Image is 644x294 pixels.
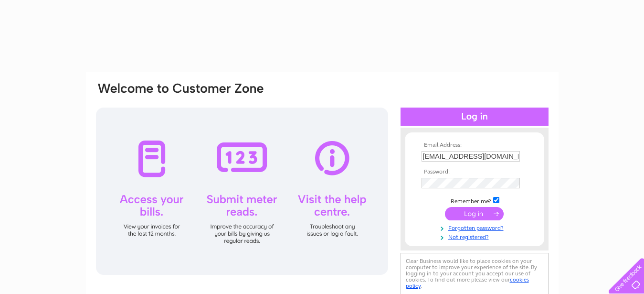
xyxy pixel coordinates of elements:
input: Submit [445,207,504,220]
a: cookies policy [406,276,529,289]
a: Not registered? [422,232,530,241]
th: Password: [419,169,530,175]
a: Forgotten password? [422,223,530,232]
th: Email Address: [419,142,530,149]
td: Remember me? [419,196,530,205]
